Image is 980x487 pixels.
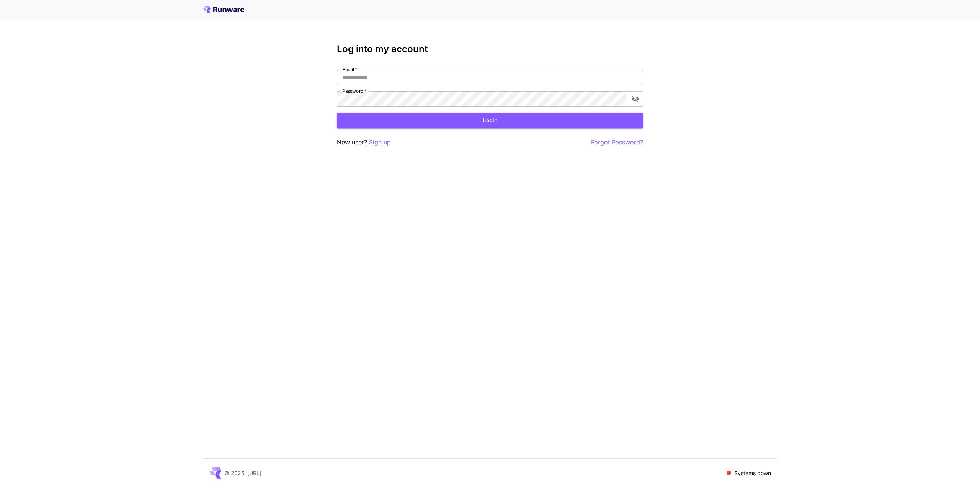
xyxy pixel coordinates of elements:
[337,113,643,128] button: Login
[734,469,771,477] p: Systems down
[629,92,642,106] button: toggle password visibility
[369,138,391,147] button: Sign up
[224,469,261,477] p: © 2025, [URL]
[342,88,367,94] label: Password
[591,138,643,147] button: Forgot Password?
[337,44,643,54] h3: Log into my account
[342,66,357,73] label: Email
[337,138,391,147] p: New user?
